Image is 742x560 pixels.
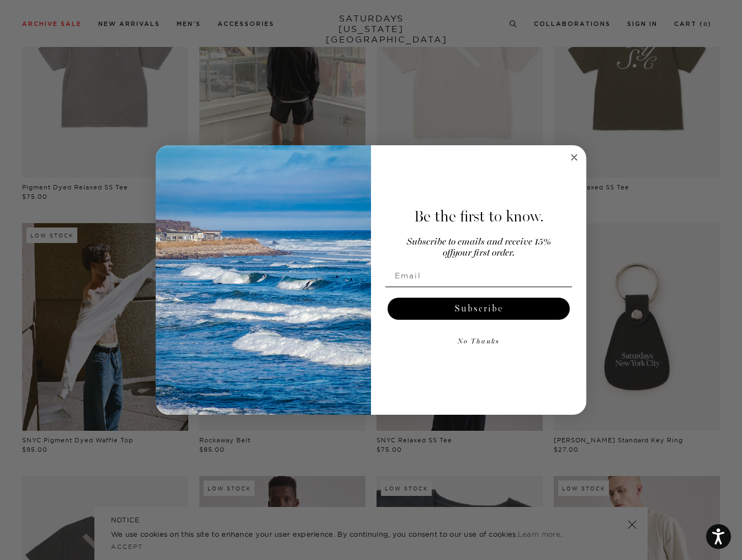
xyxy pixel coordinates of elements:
img: underline [385,287,572,287]
span: Subscribe to emails and receive 15% [407,237,551,247]
button: Subscribe [388,298,570,320]
span: off [443,249,453,258]
span: Be the first to know. [414,207,544,226]
button: No Thanks [385,331,572,353]
span: your first order. [453,249,515,258]
img: 125c788d-000d-4f3e-b05a-1b92b2a23ec9.jpeg [156,145,371,415]
button: Close dialog [568,151,581,164]
input: Email [385,265,572,287]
